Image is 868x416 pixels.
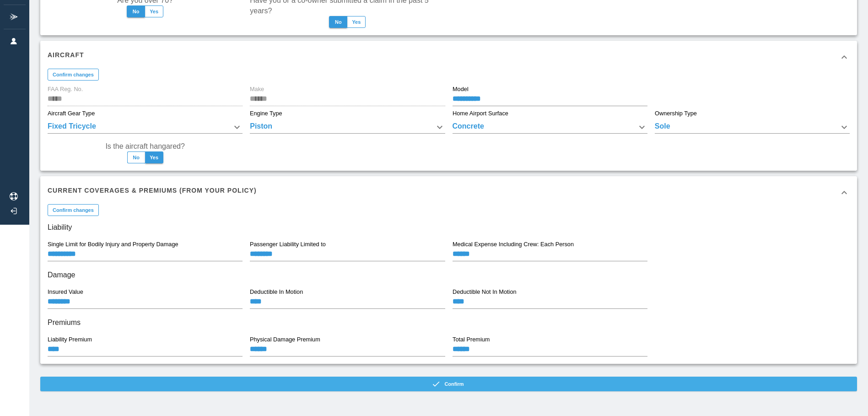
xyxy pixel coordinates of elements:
button: Confirm changes [48,69,99,81]
label: Liability Premium [48,335,92,344]
div: Piston [250,121,445,134]
label: Deductible In Motion [250,288,303,296]
button: No [127,5,145,17]
label: Home Airport Surface [453,109,508,118]
h6: Current Coverages & Premiums (from your policy) [48,185,257,195]
div: Sole [655,121,850,134]
label: Insured Value [48,288,83,296]
label: Single Limit for Bodily Injury and Property Damage [48,240,178,249]
button: Yes [347,16,366,28]
button: Yes [145,5,163,17]
div: Current Coverages & Premiums (from your policy) [40,176,857,209]
label: Aircraft Gear Type [48,109,95,118]
label: Medical Expense Including Crew: Each Person [453,240,574,249]
label: Model [453,85,469,93]
label: Deductible Not In Motion [453,288,517,296]
label: Engine Type [250,109,282,118]
h6: Premiums [48,316,850,329]
h6: Aircraft [48,50,84,60]
h6: Liability [48,221,850,234]
label: Total Premium [453,335,490,344]
div: Fixed Tricycle [48,121,243,134]
button: No [329,16,347,28]
label: Make [250,85,264,93]
button: No [127,151,146,163]
label: Physical Damage Premium [250,335,320,344]
label: FAA Reg. No. [48,85,83,93]
h6: Damage [48,269,850,281]
button: Confirm changes [48,204,99,216]
button: Yes [145,151,163,163]
div: Concrete [453,121,647,134]
label: Is the aircraft hangared? [105,141,184,151]
label: Ownership Type [655,109,697,118]
button: Confirm [40,377,857,391]
div: Aircraft [40,41,857,74]
label: Passenger Liability Limited to [250,240,326,249]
